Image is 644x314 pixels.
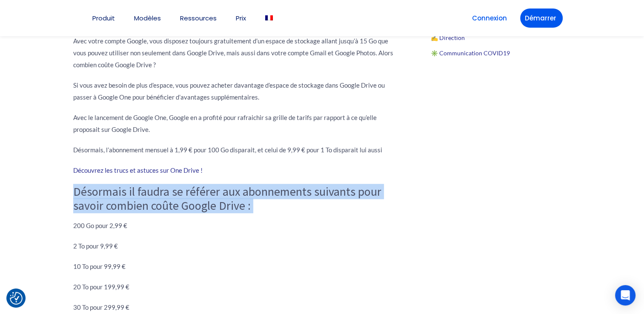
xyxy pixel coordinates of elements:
p: Avec le lancement de Google One, Google en a profité pour rafraichir sa grille de tarifs par rapp... [73,111,401,135]
img: Français [265,15,273,20]
h3: Désormais il faudra se référer aux abonnements suivants pour savoir combien coûte Google Drive : [73,185,401,213]
a: Démarrer [520,9,563,28]
p: Désormais, l’abonnement mensuel à 1,99 € pour 100 Go disparait, et celui de 9,99 € pour 1 To disp... [73,144,401,156]
a: Modèles [134,15,161,21]
a: ✳️ Communication COVID19 [431,49,510,57]
a: Prix [236,15,246,21]
p: 20 To pour 199,99 € [73,281,401,293]
img: Revisit consent button [10,292,23,305]
a: Ressources [180,15,217,21]
a: Connexion [467,9,512,28]
a: Découvrez les trucs et astuces sur One Drive ! [73,166,203,174]
a: Produit [92,15,115,21]
p: 30 To pour 299,99 € [73,301,401,313]
div: Open Intercom Messenger [615,285,635,305]
button: Consent Preferences [10,292,23,305]
p: Si vous avez besoin de plus d’espace, vous pouvez acheter davantage d’espace de stockage dans Goo... [73,79,401,103]
p: 10 To pour 99,99 € [73,260,401,272]
a: ✍️ Direction [431,34,465,41]
p: 200 Go pour 2,99 € [73,220,401,231]
p: Avec votre compte Google, vous disposez toujours gratuitement d’un espace de stockage allant jusq... [73,35,401,71]
p: 2 To pour 9,99 € [73,240,401,252]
